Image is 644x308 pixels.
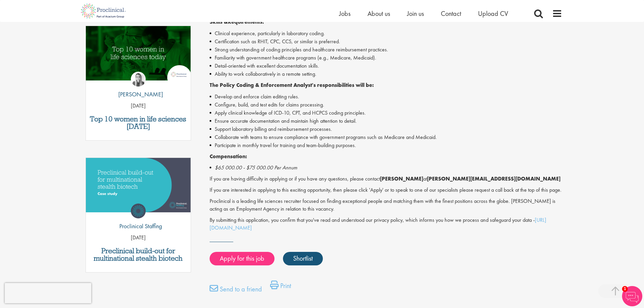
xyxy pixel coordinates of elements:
[89,115,188,130] a: Top 10 women in life sciences [DATE]
[210,46,562,54] li: Strong understanding of coding principles and healthcare reimbursement practices.
[5,283,91,303] iframe: reCAPTCHA
[210,153,247,160] strong: Compensation:
[210,186,562,194] p: If you are interested in applying to this exciting opportunity, then please click 'Apply' or to s...
[210,141,562,149] li: Participate in monthly travel for training and team-building purposes.
[210,29,562,38] li: Clinical experience, particularly in laboratory coding.
[210,216,546,231] a: [URL][DOMAIN_NAME]
[210,70,562,78] li: Ability to work collaboratively in a remote setting.
[210,54,562,62] li: Familiarity with government healthcare programs (e.g., Medicare, Medicaid).
[113,90,163,99] p: [PERSON_NAME]
[210,109,562,117] li: Apply clinical knowledge of ICD-10, CPT, and HCPCS coding principles.
[441,9,461,18] a: Contact
[114,222,162,231] p: Proclinical Staffing
[210,38,562,46] li: Certification such as RHIT, CPC, CCS, or similar is preferred.
[210,284,262,298] a: Send to a friend
[622,286,642,306] img: Chatbot
[478,9,508,18] a: Upload CV
[339,9,351,18] a: Jobs
[210,93,562,101] li: Develop and enforce claim editing rules.
[228,18,264,25] strong: Requirements:
[113,72,163,102] a: Hannah Burke [PERSON_NAME]
[380,175,423,182] strong: [PERSON_NAME]
[427,175,560,182] strong: [PERSON_NAME][EMAIL_ADDRESS][DOMAIN_NAME]
[131,72,146,87] img: Hannah Burke
[89,247,188,262] a: Preclinical build-out for multinational stealth biotech
[210,197,562,213] p: Proclinical is a leading life sciences recruiter focused on finding exceptional people and matchi...
[210,81,374,89] strong: The Policy Coding & Enforcement Analyst's responsibilities will be:
[114,204,162,234] a: Proclinical Staffing Proclinical Staffing
[210,216,562,232] p: By submitting this application, you confirm that you've read and understood our privacy policy, w...
[283,252,323,265] a: Shortlist
[210,101,562,109] li: Configure, build, and test edits for claims processing.
[215,164,297,171] em: $65 000.00 - $75 000.00 Per Annum
[210,117,562,125] li: Ensure accurate documentation and maintain high attention to detail.
[407,9,424,18] a: Join us
[210,125,562,133] li: Support laboratory billing and reimbursement processes.
[86,102,191,110] p: [DATE]
[131,204,146,218] img: Proclinical Staffing
[210,133,562,141] li: Collaborate with teams to ensure compliance with government programs such as Medicare and Medicaid.
[210,175,562,183] p: If you are having difficulty in applying or if you have any questions, please contact at
[210,252,275,265] a: Apply for this job
[270,281,291,294] a: Print
[622,286,628,292] span: 1
[210,62,562,70] li: Detail-oriented with excellent documentation skills.
[86,234,191,242] p: [DATE]
[86,158,191,218] a: Link to a post
[86,26,191,86] a: Link to a post
[86,26,191,80] img: Top 10 women in life sciences today
[367,9,390,18] a: About us
[210,18,228,25] strong: Skills &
